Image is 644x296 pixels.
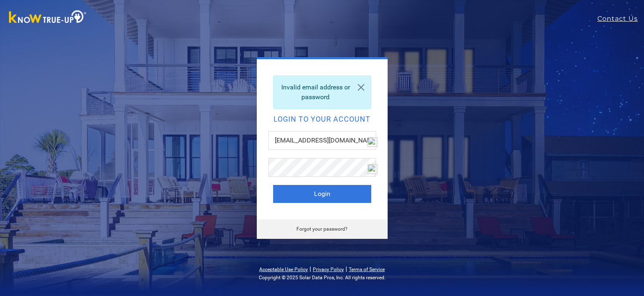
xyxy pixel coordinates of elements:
a: Acceptable Use Policy [259,267,308,272]
img: Know True-Up [5,9,91,27]
a: Contact Us [597,14,644,24]
button: Login [273,185,371,203]
img: npw-badge-icon-locked.svg [368,137,377,147]
a: Privacy Policy [313,267,344,272]
div: Invalid email address or password [273,76,371,109]
h2: Login to your account [273,116,371,123]
img: npw-badge-icon-locked.svg [368,164,377,174]
span: | [310,265,311,273]
a: Forgot your password? [296,226,348,232]
a: Terms of Service [349,267,385,272]
a: Close [351,76,371,99]
input: Email [268,131,376,150]
span: | [346,265,347,273]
